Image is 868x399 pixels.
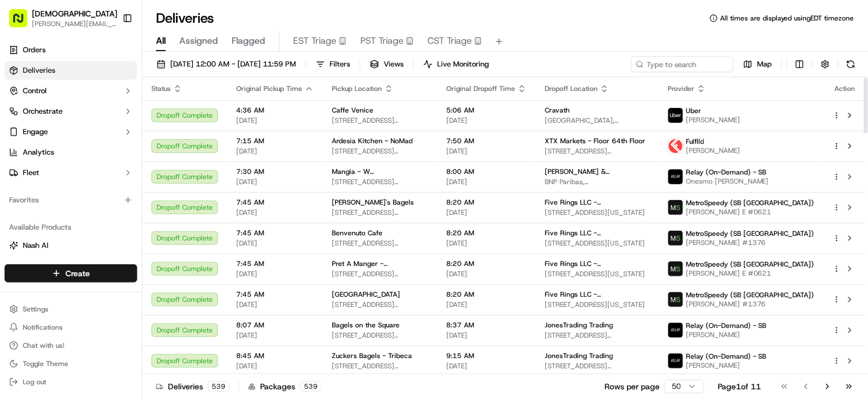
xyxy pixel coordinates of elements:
span: [PERSON_NAME] E #0621 [686,269,814,278]
span: Log out [23,377,46,386]
span: [DATE] [236,147,314,156]
span: Flagged [232,34,265,48]
span: All times are displayed using EDT timezone [720,14,854,23]
span: 9:15 AM [446,351,526,360]
span: Orchestrate [23,106,63,117]
span: Map [757,59,772,69]
span: [STREET_ADDRESS][PERSON_NAME][US_STATE] [545,147,649,156]
span: [STREET_ADDRESS][US_STATE] [332,147,428,156]
span: JonesTrading Trading [545,351,613,360]
button: Chat with us! [5,338,137,354]
span: [DATE] [446,147,526,156]
span: CST Triage [427,34,472,48]
img: metro_speed_logo.png [668,292,683,307]
span: [DATE] [446,116,526,125]
span: [DATE] [236,361,314,371]
span: 7:50 AM [446,136,526,146]
img: metro_speed_logo.png [668,231,683,246]
span: Toggle Theme [23,359,68,368]
button: [DATE] 12:00 AM - [DATE] 11:59 PM [151,56,301,72]
button: Notifications [5,319,137,335]
span: [PERSON_NAME] [686,115,740,124]
span: [DATE] [446,269,526,279]
span: [GEOGRAPHIC_DATA] [332,290,400,299]
span: [DATE] [236,177,314,186]
span: 7:30 AM [236,167,314,176]
button: Filters [311,56,355,72]
span: [DATE] [446,177,526,186]
img: uber-new-logo.jpeg [668,108,683,123]
span: [PERSON_NAME] E #0621 [686,207,814,217]
a: Powered byPylon [80,39,138,48]
span: 8:20 AM [446,198,526,207]
span: MetroSpeedy (SB [GEOGRAPHIC_DATA]) [686,198,814,207]
a: Deliveries [5,61,137,80]
div: Available Products [5,218,137,236]
span: [DATE] [236,300,314,309]
span: Relay (On-Demand) - SB [686,352,767,361]
span: [STREET_ADDRESS][PERSON_NAME][US_STATE] [332,361,428,371]
span: Relay (On-Demand) - SB [686,168,767,177]
div: 539 [300,381,322,392]
span: MetroSpeedy (SB [GEOGRAPHIC_DATA]) [686,260,814,269]
span: 8:20 AM [446,290,526,299]
span: [PERSON_NAME] #1376 [686,238,814,247]
button: Control [5,82,137,100]
a: Nash AI [9,240,133,251]
span: 7:45 AM [236,228,314,238]
span: Five Rings LLC - [GEOGRAPHIC_DATA] - Floor 30 [545,290,649,299]
button: Toggle Theme [5,356,137,372]
button: Fleet [5,164,137,182]
span: [STREET_ADDRESS][US_STATE] [332,116,428,125]
span: Assigned [179,34,218,48]
span: Ardesia Kitchen - NoMad [332,136,413,146]
span: [STREET_ADDRESS][US_STATE] [545,239,649,248]
a: Analytics [5,143,137,161]
span: [GEOGRAPHIC_DATA], [STREET_ADDRESS][US_STATE] [545,116,649,125]
span: BNP Paribas, [STREET_ADDRESS][US_STATE] [545,177,649,186]
span: Pylon [113,40,138,48]
span: Original Dropoff Time [446,84,515,93]
div: 539 [208,381,229,392]
button: Nash AI [5,236,137,255]
span: Filters [330,59,350,69]
span: 8:37 AM [446,321,526,330]
span: Benvenuto Cafe [332,228,382,238]
button: Orchestrate [5,102,137,120]
span: Onesmo [PERSON_NAME] [686,177,769,186]
button: Log out [5,374,137,390]
span: [PERSON_NAME] [686,146,740,155]
button: Refresh [843,56,859,72]
span: [STREET_ADDRESS][US_STATE] [545,208,649,217]
span: 7:45 AM [236,290,314,299]
button: [PERSON_NAME][EMAIL_ADDRESS][DOMAIN_NAME] [32,19,117,28]
p: Rows per page [604,381,660,392]
button: Views [365,56,409,72]
span: 7:45 AM [236,259,314,268]
img: metro_speed_logo.png [668,261,683,276]
span: [STREET_ADDRESS][PERSON_NAME][US_STATE] [545,361,649,371]
button: Live Monitoring [418,56,494,72]
span: 8:07 AM [236,321,314,330]
span: 5:06 AM [446,106,526,115]
span: [DATE] [446,208,526,217]
span: XTX Markets - Floor 64th Floor [545,136,645,146]
span: PST Triage [360,34,404,48]
span: Five Rings LLC - [GEOGRAPHIC_DATA] - Floor 30 [545,228,649,238]
span: [DATE] [236,269,314,279]
span: [PERSON_NAME] #1376 [686,300,814,309]
span: Fulflld [686,137,704,146]
button: Map [738,56,777,72]
span: Nash AI [23,240,48,251]
img: metro_speed_logo.png [668,200,683,215]
span: Pickup Location [332,84,382,93]
button: Create [5,264,137,282]
span: EST Triage [293,34,336,48]
img: relay_logo_black.png [668,354,683,368]
div: Favorites [5,191,137,209]
span: [STREET_ADDRESS][US_STATE] [332,269,428,279]
span: 4:36 AM [236,106,314,115]
span: [DATE] [236,208,314,217]
span: Chat with us! [23,341,64,350]
span: [DATE] [446,239,526,248]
